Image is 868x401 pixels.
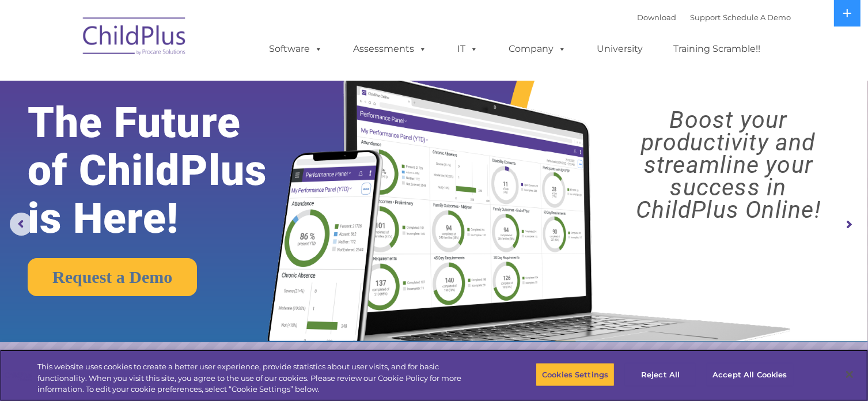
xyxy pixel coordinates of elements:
[498,37,578,60] a: Company
[706,362,793,387] button: Accept All Cookies
[160,123,209,132] span: Phone number
[638,13,677,22] a: Download
[624,362,696,387] button: Reject All
[77,9,192,67] img: ChildPlus by Procare Solutions
[723,13,791,22] a: Schedule A Demo
[536,362,615,387] button: Cookies Settings
[28,99,305,243] rs-layer: The Future of ChildPlus is Here!
[691,13,721,22] a: Support
[342,37,439,60] a: Assessments
[662,37,772,60] a: Training Scramble!!
[600,109,857,221] rs-layer: Boost your productivity and streamline your success in ChildPlus Online!
[586,37,655,60] a: University
[258,37,335,60] a: Software
[837,362,862,387] button: Close
[160,76,195,85] span: Last name
[28,258,197,296] a: Request a Demo
[446,37,490,60] a: IT
[638,13,791,22] font: |
[37,361,477,395] div: This website uses cookies to create a better user experience, provide statistics about user visit...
